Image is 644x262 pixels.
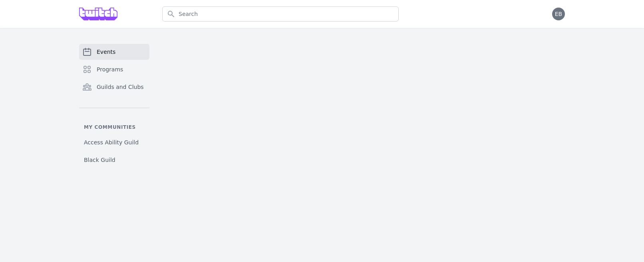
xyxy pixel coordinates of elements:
img: Grove [79,8,117,20]
span: Events [97,48,115,56]
nav: Sidebar [79,44,149,167]
span: Access Ability Guild [84,138,139,146]
p: My communities [79,124,149,130]
a: Programs [79,61,149,77]
span: Guilds and Clubs [97,83,144,91]
a: Black Guild [79,153,149,167]
span: Black Guild [84,156,115,164]
span: Programs [97,65,123,73]
input: Search [162,6,399,22]
span: EB [555,11,562,17]
a: Access Ability Guild [79,135,149,150]
a: Events [79,44,149,60]
a: Guilds and Clubs [79,79,149,95]
button: EB [552,8,565,20]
